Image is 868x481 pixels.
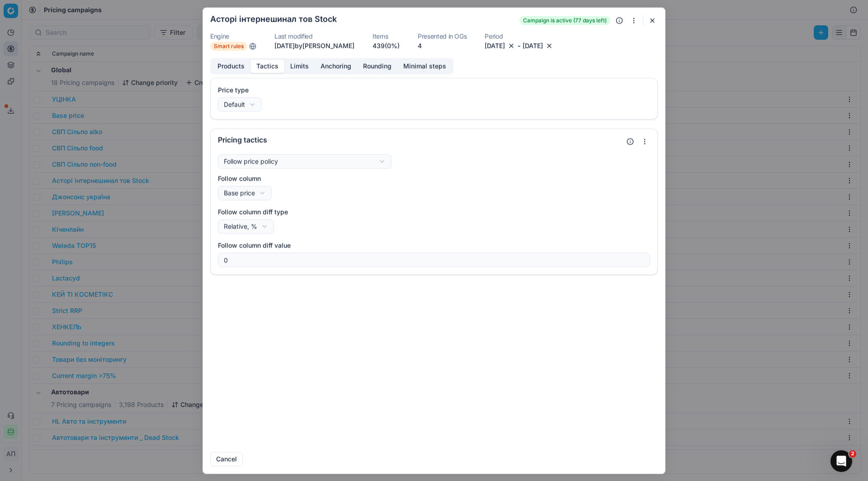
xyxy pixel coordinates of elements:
[212,60,250,73] button: Products
[274,33,354,39] dt: Last modified
[373,33,400,39] dt: Items
[218,136,623,143] div: Pricing tactics
[210,33,256,39] dt: Engine
[418,41,422,50] button: 4
[518,41,521,50] span: -
[523,41,543,50] button: [DATE]
[218,85,650,94] label: Price type
[485,41,505,50] button: [DATE]
[830,450,852,472] iframe: Intercom live chat
[373,41,400,50] a: 439(0%)
[210,15,337,23] h2: Асторі інтернешинал тов Stock
[218,207,650,216] label: Follow column diff type
[250,60,284,73] button: Tactics
[210,42,247,51] span: Smart rules
[485,33,554,39] dt: Period
[218,241,650,250] label: Follow column diff value
[357,60,397,73] button: Rounding
[397,60,452,73] button: Minimal steps
[224,157,278,166] div: Follow price policy
[210,452,243,466] button: Cancel
[849,450,856,458] span: 2
[218,174,650,183] label: Follow column
[519,16,610,25] span: Campaign is active (77 days left)
[284,60,315,73] button: Limits
[274,42,354,49] span: [DATE] by [PERSON_NAME]
[418,33,467,39] dt: Presented in OGs
[315,60,357,73] button: Anchoring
